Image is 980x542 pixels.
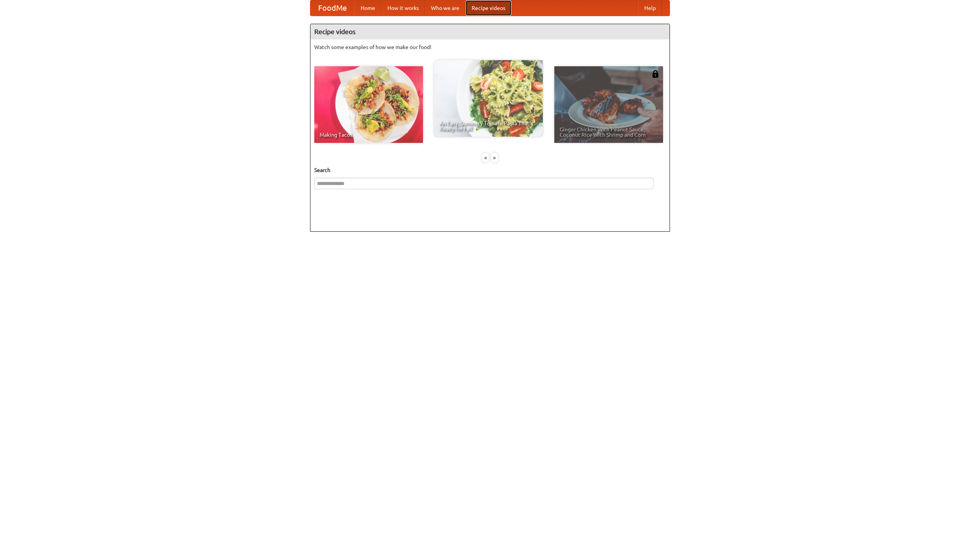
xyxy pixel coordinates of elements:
span: Making Tacos [320,132,418,138]
a: Recipe videos [465,0,511,16]
img: 483408.png [652,70,659,78]
p: Watch some examples of how we make our food! [314,43,666,51]
a: Home [354,0,381,16]
a: FoodMe [310,0,354,16]
a: Help [638,0,662,16]
span: An Easy, Summery Tomato Pasta That's Ready for Fall [439,121,537,131]
a: How it works [381,0,425,16]
a: Who we are [425,0,465,16]
a: Making Tacos [314,66,423,143]
h4: Recipe videos [310,24,670,39]
a: An Easy, Summery Tomato Pasta That's Ready for Fall [434,60,543,137]
h5: Search [314,166,666,174]
div: « [482,153,489,162]
div: » [491,153,498,162]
